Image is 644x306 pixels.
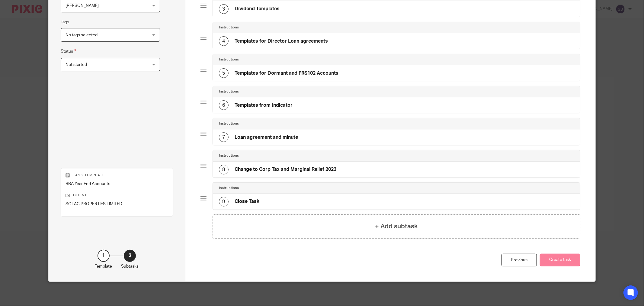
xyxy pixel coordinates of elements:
[235,38,328,44] h4: Templates for Director Loan agreements
[375,222,418,231] h4: + Add subtask
[219,165,229,174] div: 8
[219,186,239,190] h4: Instructions
[66,33,98,37] span: No tags selected
[540,254,580,267] button: Create task
[235,198,259,205] h4: Close Task
[219,89,239,94] h4: Instructions
[61,19,69,25] label: Tags
[219,132,229,142] div: 7
[219,100,229,110] div: 6
[98,250,110,262] div: 1
[219,121,239,126] h4: Instructions
[235,6,280,12] h4: Dividend Templates
[219,68,229,78] div: 5
[95,263,112,269] p: Template
[66,63,87,67] span: Not started
[235,166,336,173] h4: Change to Corp Tax and Marginal Relief 2023
[66,193,168,198] p: Client
[219,25,239,30] h4: Instructions
[219,4,229,14] div: 3
[66,173,168,178] p: Task template
[66,201,168,207] p: SOLAC PROPERTIES LIMITED
[235,134,298,141] h4: Loan agreement and minute
[124,250,136,262] div: 2
[235,70,338,76] h4: Templates for Dormant and FRS102 Accounts
[66,4,99,8] span: [PERSON_NAME]
[61,48,76,55] label: Status
[219,153,239,158] h4: Instructions
[219,197,229,207] div: 9
[501,254,537,267] div: Previous
[235,102,293,109] h4: Templates from Indicator
[219,57,239,62] h4: Instructions
[66,181,168,187] p: BBA Year End Accounts
[219,36,229,46] div: 4
[121,263,139,269] p: Subtasks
